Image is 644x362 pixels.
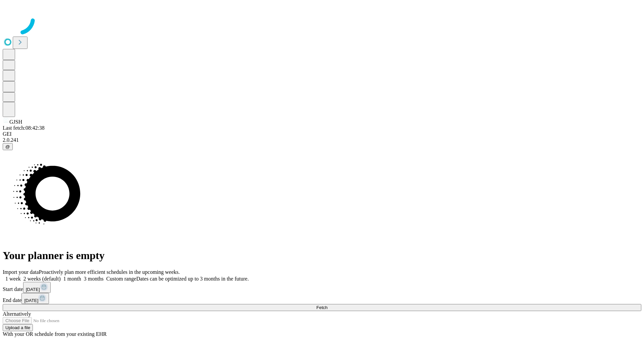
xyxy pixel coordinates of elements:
[3,293,641,304] div: End date
[136,276,249,282] span: Dates can be optimized up to 3 months in the future.
[3,324,33,331] button: Upload a file
[23,282,51,293] button: [DATE]
[84,276,104,282] span: 3 months
[3,137,641,143] div: 2.0.241
[26,287,40,292] span: [DATE]
[23,276,61,282] span: 2 weeks (default)
[3,331,107,337] span: With your OR schedule from your existing EHR
[3,304,641,311] button: Fetch
[3,143,13,150] button: @
[21,293,49,304] button: [DATE]
[9,119,22,125] span: GJSH
[3,269,39,275] span: Import your data
[316,305,327,310] span: Fetch
[3,131,641,137] div: GEI
[5,144,10,149] span: @
[106,276,136,282] span: Custom range
[3,282,641,293] div: Start date
[39,269,180,275] span: Proactively plan more efficient schedules in the upcoming weeks.
[63,276,81,282] span: 1 month
[3,125,45,131] span: Last fetch: 08:42:38
[5,276,21,282] span: 1 week
[24,298,38,303] span: [DATE]
[3,311,31,317] span: Alternatively
[3,249,641,262] h1: Your planner is empty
